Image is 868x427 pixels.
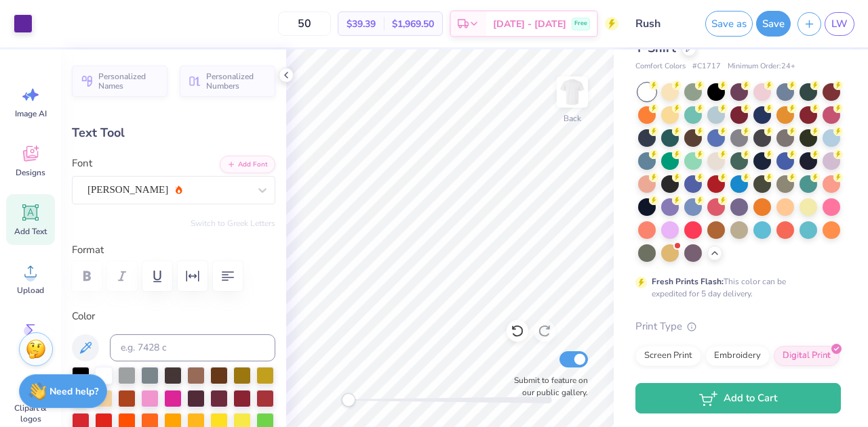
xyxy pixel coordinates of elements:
button: Add to Cart [635,383,841,413]
input: e.g. 7428 c [110,334,275,361]
button: Personalized Names [72,66,167,97]
label: Submit to feature on our public gallery. [507,374,588,399]
span: [DATE] - [DATE] [493,17,566,31]
span: Add Text [14,226,47,237]
span: # C1717 [692,61,721,72]
div: Accessibility label [342,393,355,407]
label: Format [72,242,275,258]
strong: Fresh Prints Flash: [652,276,724,287]
button: Save [756,11,791,37]
span: Personalized Numbers [206,72,267,91]
div: This color can be expedited for 5 day delivery. [652,275,818,300]
label: Font [72,156,92,171]
label: Color [72,309,275,324]
strong: Need help? [50,385,98,398]
span: $1,969.50 [392,17,434,31]
div: Back [564,112,581,125]
button: Save as [705,11,753,37]
button: Switch to Greek Letters [191,218,275,229]
span: Designs [16,167,45,178]
span: Personalized Names [98,72,159,91]
div: Text Tool [72,124,275,142]
span: Free [574,19,587,28]
div: Embroidery [705,346,770,366]
img: Back [559,78,586,106]
input: Untitled Design [625,10,692,37]
button: Add Font [220,156,275,173]
button: Personalized Numbers [180,66,275,97]
div: Digital Print [774,346,840,366]
span: LW [831,16,848,32]
div: Print Type [635,319,841,334]
span: Image AI [15,108,47,119]
span: Minimum Order: 24 + [728,61,795,72]
span: $39.39 [347,17,376,31]
span: Upload [17,285,44,296]
a: LW [825,12,854,36]
span: Clipart & logos [8,403,53,424]
input: – – [278,12,331,36]
div: Screen Print [635,346,701,366]
span: Comfort Colors [635,61,686,72]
